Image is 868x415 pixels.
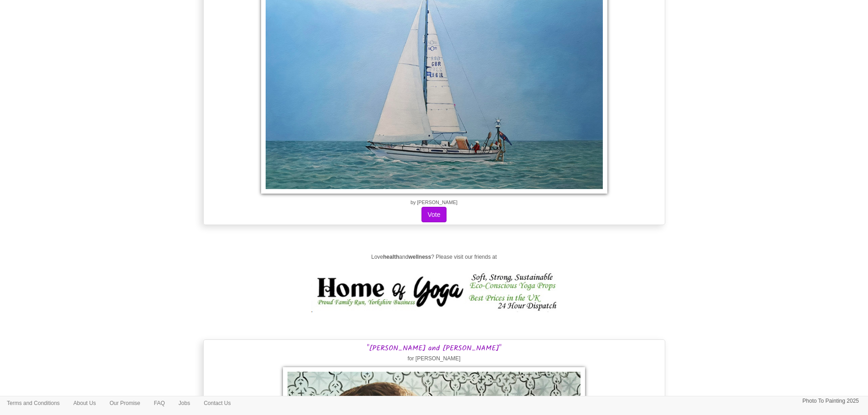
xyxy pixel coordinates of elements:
h3: "[PERSON_NAME] and [PERSON_NAME]" [206,344,663,353]
p: Love and ? Please visit our friends at [208,252,661,262]
button: Vote [421,207,446,222]
a: Our Promise [103,396,147,410]
a: Contact Us [197,396,237,410]
strong: health [383,254,399,260]
a: About Us [67,396,103,410]
img: Home of Yoga [311,271,557,312]
p: by [PERSON_NAME] [206,198,663,207]
a: Jobs [172,396,197,410]
a: FAQ [147,396,172,410]
p: Photo To Painting 2025 [802,396,859,406]
strong: wellness [408,254,431,260]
